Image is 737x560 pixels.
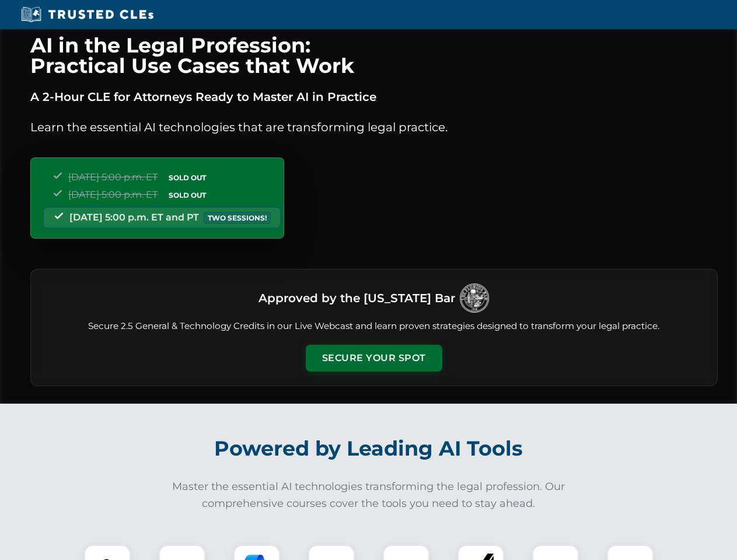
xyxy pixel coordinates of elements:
p: Learn the essential AI technologies that are transforming legal practice. [30,118,718,136]
p: Secure 2.5 General & Technology Credits in our Live Webcast and learn proven strategies designed ... [45,320,703,333]
button: Secure Your Spot [306,345,442,372]
span: [DATE] 5:00 p.m. ET [68,189,158,200]
h1: AI in the Legal Profession: Practical Use Cases that Work [30,35,718,76]
img: Logo [460,283,489,313]
p: Master the essential AI technologies transforming the legal profession. Our comprehensive courses... [165,478,573,512]
h3: Approved by the [US_STATE] Bar [259,288,455,309]
h2: Powered by Leading AI Tools [46,428,692,469]
img: Trusted CLEs [18,6,157,23]
span: SOLD OUT [165,189,210,201]
span: SOLD OUT [165,171,210,184]
p: A 2-Hour CLE for Attorneys Ready to Master AI in Practice [30,87,718,106]
span: [DATE] 5:00 p.m. ET [68,171,158,183]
